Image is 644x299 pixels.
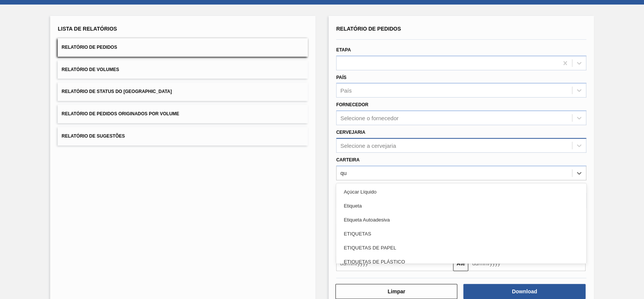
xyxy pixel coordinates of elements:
[468,256,585,271] input: dd/mm/yyyy
[336,157,360,163] label: Carteira
[58,26,117,32] span: Lista de Relatórios
[336,26,401,32] span: Relatório de Pedidos
[61,133,125,139] span: Relatório de Sugestões
[463,284,585,299] button: Download
[336,130,365,135] label: Cervejaria
[61,67,119,72] span: Relatório de Volumes
[58,127,308,146] button: Relatório de Sugestões
[340,142,396,149] div: Selecione a cervejaria
[336,102,368,107] label: Fornecedor
[58,82,308,101] button: Relatório de Status do [GEOGRAPHIC_DATA]
[61,111,179,116] span: Relatório de Pedidos Originados por Volume
[453,256,468,271] button: Até
[336,213,586,227] div: Etiqueta Autoadesiva
[336,185,586,199] div: Açúcar Líquido
[335,284,457,299] button: Limpar
[336,241,586,255] div: ETIQUETAS DE PAPEL
[61,45,117,50] span: Relatório de Pedidos
[58,105,308,123] button: Relatório de Pedidos Originados por Volume
[340,115,398,121] div: Selecione o fornecedor
[336,255,586,269] div: ETIQUETAS DE PLÁSTICO
[336,75,346,80] label: País
[61,89,172,94] span: Relatório de Status do [GEOGRAPHIC_DATA]
[58,60,308,79] button: Relatório de Volumes
[336,47,351,53] label: Etapa
[340,87,352,94] div: País
[336,199,586,213] div: Etiqueta
[336,227,586,241] div: ETIQUETAS
[336,256,453,271] input: dd/mm/yyyy
[58,38,308,57] button: Relatório de Pedidos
